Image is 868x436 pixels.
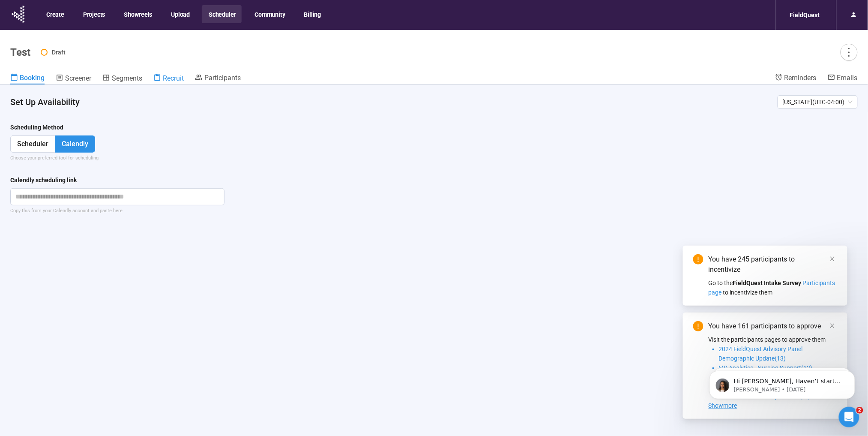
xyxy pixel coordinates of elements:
button: Community [248,5,291,23]
div: Calendly scheduling link [10,175,77,185]
button: Billing [297,5,327,23]
a: Participants [195,73,241,84]
div: Go to the to incentivize them [709,278,837,297]
a: Recruit [153,73,184,84]
span: Segments [112,74,142,82]
a: Booking [10,73,45,84]
span: Participants [204,74,241,82]
p: Visit the participants pages to approve them [709,335,837,344]
span: Draft [52,49,66,56]
div: FieldQuest [785,7,825,23]
div: You have 245 participants to incentivize [709,254,837,275]
a: Emails [828,73,858,84]
span: more [843,46,855,58]
h4: Set Up Availability [10,96,771,108]
span: Scheduler [17,140,48,148]
button: Projects [76,5,111,23]
button: Scheduler [202,5,242,23]
span: exclamation-circle [693,254,703,265]
button: Upload [164,5,196,23]
span: close [829,256,835,262]
span: Emails [837,74,858,82]
span: 2 [856,407,863,414]
span: Calendly [62,140,88,148]
div: Copy this from your Calendly account and paste here [10,207,224,214]
button: more [841,44,858,61]
iframe: Intercom notifications message [697,353,868,413]
a: Screener [56,73,91,84]
strong: FieldQuest Intake Survey [733,280,802,286]
div: Choose your preferred tool for scheduling [10,154,858,162]
div: You have 161 participants to approve [709,321,837,331]
button: Showreels [117,5,158,23]
span: Hi [PERSON_NAME], Haven’t started a project yet? Start small. Ask your audience about what’s happ... [37,25,147,74]
span: Screener [65,74,91,82]
span: [US_STATE] ( UTC-04:00 ) [783,96,853,108]
span: Reminders [784,74,817,82]
button: Create [39,5,70,23]
iframe: Intercom live chat [839,407,859,427]
span: Booking [20,74,45,82]
a: Segments [102,73,142,84]
span: 2024 FieldQuest Advisory Panel Demographic Update(13) [719,346,803,362]
span: close [829,323,835,329]
h1: Test [10,46,30,58]
span: Recruit [163,74,184,82]
span: exclamation-circle [693,321,703,331]
p: Message from Nikki, sent 6w ago [37,33,148,41]
a: Reminders [775,73,817,84]
div: Scheduling Method [10,123,63,132]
